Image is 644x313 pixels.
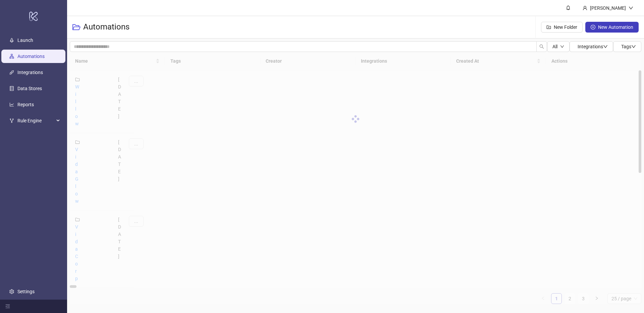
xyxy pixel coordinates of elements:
a: Settings [17,289,35,294]
span: folder-open [72,23,80,31]
span: down [629,6,633,10]
button: New Folder [541,22,583,33]
a: Data Stores [17,86,42,91]
span: Rule Engine [17,114,54,127]
button: Tagsdown [613,41,641,52]
a: Integrations [17,70,43,75]
button: New Automation [585,22,639,33]
span: down [631,44,636,49]
button: Integrationsdown [570,41,613,52]
span: bell [566,5,571,10]
span: folder-add [546,25,551,29]
span: search [539,44,544,49]
span: menu-fold [5,304,10,309]
a: Launch [17,38,33,43]
div: [PERSON_NAME] [587,4,629,12]
h3: Automations [83,22,129,33]
span: New Automation [598,24,633,30]
span: user [583,6,587,10]
span: Tags [621,44,636,49]
span: All [552,44,557,49]
span: down [560,45,564,49]
span: Integrations [578,44,608,49]
button: Alldown [547,41,570,52]
span: plus-circle [591,25,595,29]
span: fork [9,118,14,123]
a: Automations [17,54,45,59]
span: down [603,44,608,49]
span: New Folder [554,24,577,30]
a: Reports [17,102,34,107]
